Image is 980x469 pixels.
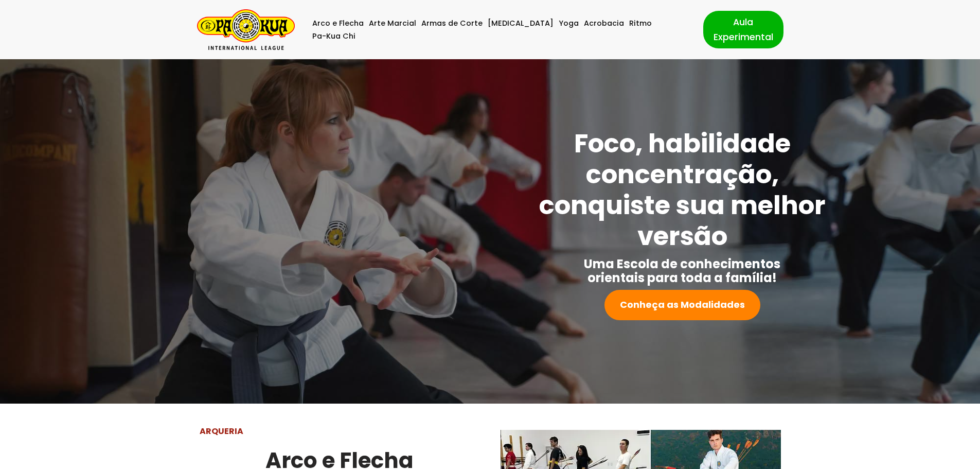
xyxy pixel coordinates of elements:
a: Arco e Flecha [312,17,364,30]
a: Conheça as Modalidades [604,290,760,320]
a: [MEDICAL_DATA] [488,17,554,30]
a: Yoga [559,17,579,30]
strong: Uma Escola de conhecimentos orientais para toda a família! [584,255,780,286]
a: Acrobacia [584,17,624,30]
strong: Conheça as Modalidades [620,298,745,311]
a: Arte Marcial [369,17,416,30]
a: Ritmo [629,17,652,30]
div: Menu primário [310,17,688,43]
a: Pa-Kua Brasil Uma Escola de conhecimentos orientais para toda a família. Foco, habilidade concent... [197,9,295,50]
a: Aula Experimental [703,11,783,48]
a: Pa-Kua Chi [312,30,355,43]
a: Armas de Corte [421,17,483,30]
strong: ARQUERIA [200,425,243,437]
strong: Foco, habilidade concentração, conquiste sua melhor versão [539,125,826,254]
